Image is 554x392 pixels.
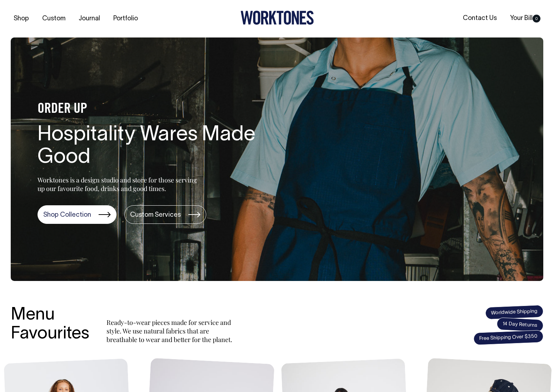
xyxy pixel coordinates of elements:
a: Contact Us [460,12,500,24]
a: Shop Collection [38,205,117,224]
h4: ORDER UP [38,102,266,117]
p: Worktones is a design studio and store for those serving up our favourite food, drinks and good t... [38,176,200,193]
span: Free Shipping Over $350 [473,330,543,345]
a: Custom [39,13,68,25]
a: Your Bill0 [507,12,543,24]
h1: Hospitality Wares Made Good [38,124,266,170]
a: Custom Services [124,205,206,224]
a: Shop [11,13,32,25]
span: 14 Day Returns [496,317,544,332]
h3: Menu Favourites [11,306,89,344]
span: 0 [533,15,540,22]
span: Worldwide Shipping [485,305,543,320]
a: Journal [76,13,103,25]
p: Ready-to-wear pieces made for service and style. We use natural fabrics that are breathable to we... [107,318,235,344]
a: Portfolio [110,13,141,25]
